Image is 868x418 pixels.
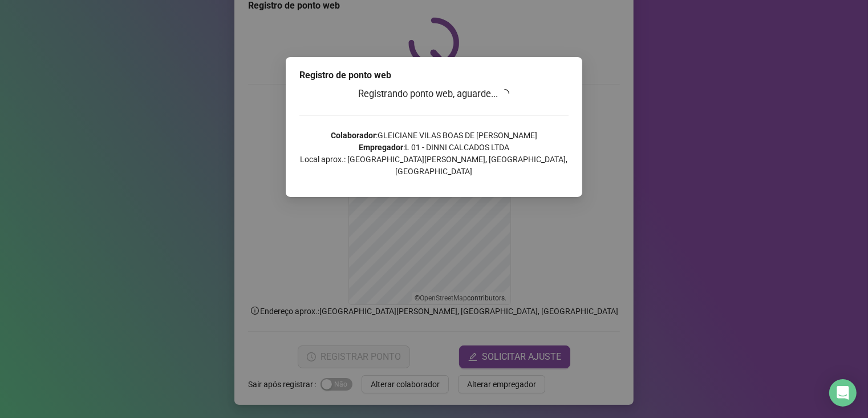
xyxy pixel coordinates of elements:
[500,89,509,98] span: loading
[331,131,376,140] strong: Colaborador
[359,143,403,152] strong: Empregador
[299,69,569,82] div: Registro de ponto web
[829,379,857,407] div: Open Intercom Messenger
[299,87,569,102] h3: Registrando ponto web, aguarde...
[299,130,569,178] p: : GLEICIANE VILAS BOAS DE [PERSON_NAME] : L 01 - DINNI CALCADOS LTDA Local aprox.: [GEOGRAPHIC_DA...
